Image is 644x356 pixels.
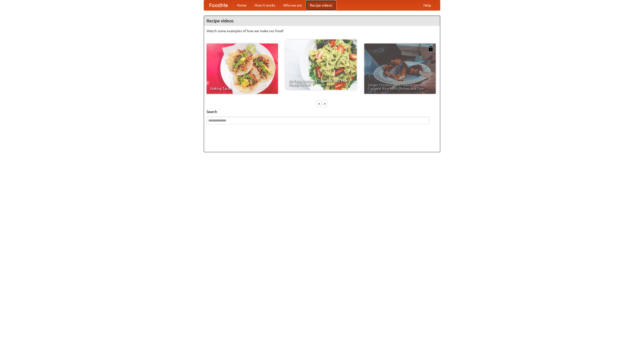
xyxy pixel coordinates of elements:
h4: Recipe videos [204,16,440,26]
img: 483408.png [428,46,433,51]
p: Watch some examples of how we make our food! [207,28,437,33]
h5: Search [207,109,437,114]
a: Making Tacos [207,44,278,94]
a: FoodMe [204,0,233,10]
span: An Easy, Summery Tomato Pasta That's Ready for Fall [289,79,353,86]
a: An Easy, Summery Tomato Pasta That's Ready for Fall [285,39,357,90]
a: Home [233,0,251,10]
a: Help [419,0,435,10]
div: « [317,100,321,107]
a: Recipe videos [306,0,336,10]
span: Making Tacos [210,87,274,90]
a: How it works [251,0,279,10]
div: » [323,100,327,107]
a: Who we are [279,0,306,10]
